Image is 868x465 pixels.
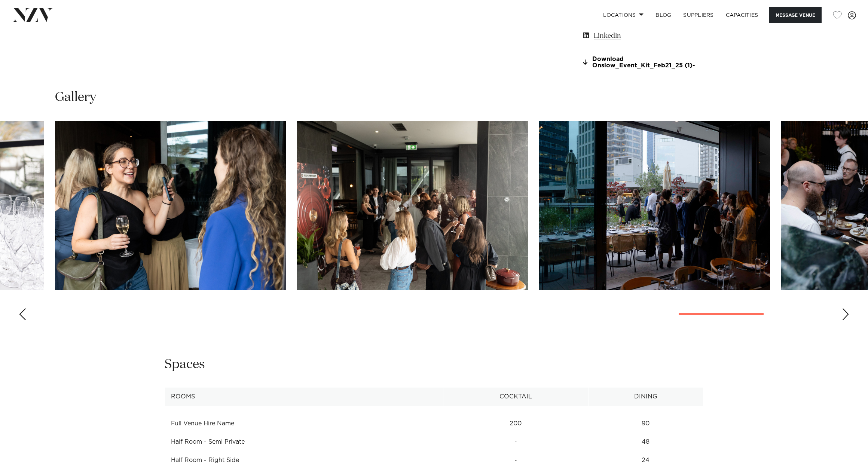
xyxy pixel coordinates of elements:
[588,388,703,406] th: Dining
[650,7,677,23] a: BLOG
[165,388,443,406] th: Rooms
[588,433,703,451] td: 48
[720,7,764,23] a: Capacities
[677,7,719,23] a: SUPPLIERS
[597,7,650,23] a: Locations
[297,121,528,290] swiper-slide: 25 / 28
[769,7,822,23] button: Message Venue
[55,121,286,290] swiper-slide: 24 / 28
[539,121,770,290] swiper-slide: 26 / 28
[443,414,588,433] td: 200
[165,414,443,433] td: Full Venue Hire Name
[443,388,588,406] th: Cocktail
[443,433,588,451] td: -
[12,8,53,22] img: nzv-logo.png
[581,56,703,69] a: Download Onslow_Event_Kit_Feb21_25 (1)-
[581,31,703,41] a: LinkedIn
[588,414,703,433] td: 90
[165,356,205,373] h2: Spaces
[165,433,443,451] td: Half Room - Semi Private
[55,89,96,106] h2: Gallery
